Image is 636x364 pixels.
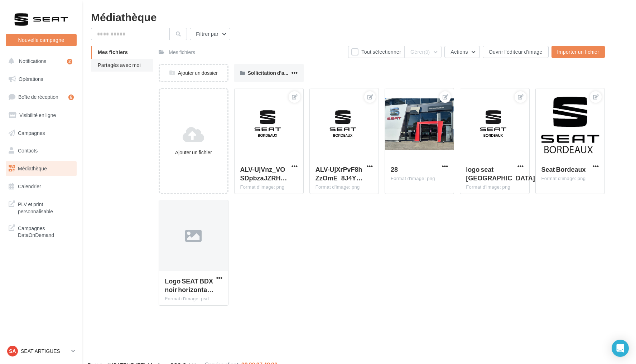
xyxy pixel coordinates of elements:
[18,223,74,239] span: Campagnes DataOnDemand
[483,46,549,58] button: Ouvrir l'éditeur d'image
[18,165,47,171] span: Médiathèque
[315,165,363,182] span: ALV-UjXrPvF8hZzOmE_8J4YTiNGY9pKyJz8UImCc8N71Wp7kGYpZDY2S
[98,49,128,55] span: Mes fichiers
[18,199,74,215] span: PLV et print personnalisable
[248,70,291,76] span: Sollicitation d'avis
[6,344,77,358] a: SA SEAT ARTIGUES
[91,11,627,22] div: Médiathèque
[4,143,78,158] a: Contacts
[19,112,56,118] span: Visibilité en ligne
[190,28,230,40] button: Filtrer par
[4,108,78,123] a: Visibilité en ligne
[424,49,430,55] span: (0)
[4,89,78,105] a: Boîte de réception6
[18,147,38,154] span: Contacts
[98,62,141,68] span: Partagés avec moi
[348,46,404,58] button: Tout sélectionner
[9,348,16,355] span: SA
[169,49,195,56] div: Mes fichiers
[165,296,222,302] div: Format d'image: psd
[18,94,58,100] span: Boîte de réception
[21,348,68,355] p: SEAT ARTIGUES
[240,165,287,182] span: ALV-UjVnz_VOSDpbzaJZRHZct0IpDNcCnp42-4Iqpsb-IZv7cNILqmXr
[557,49,599,55] span: Importer un fichier
[4,72,78,87] a: Opérations
[404,46,442,58] button: Gérer(0)
[165,277,213,293] span: Logo SEAT BDX noir horizontal HD
[391,175,448,182] div: Format d'image: png
[4,54,75,69] button: Notifications 2
[19,76,43,82] span: Opérations
[68,94,74,100] div: 6
[18,130,45,136] span: Campagnes
[4,220,78,242] a: Campagnes DataOnDemand
[391,165,398,173] span: 28
[67,59,72,64] div: 2
[18,183,41,189] span: Calendrier
[466,184,523,190] div: Format d'image: png
[4,196,78,218] a: PLV et print personnalisable
[612,340,629,357] div: Open Intercom Messenger
[4,161,78,176] a: Médiathèque
[6,34,77,46] button: Nouvelle campagne
[4,126,78,141] a: Campagnes
[315,184,373,190] div: Format d'image: png
[466,165,535,182] span: logo seat bordeaux
[19,58,46,64] span: Notifications
[160,69,227,77] div: Ajouter un dossier
[450,49,468,55] span: Actions
[541,165,586,173] span: Seat Bordeaux
[240,184,298,190] div: Format d'image: png
[444,46,480,58] button: Actions
[4,179,78,194] a: Calendrier
[163,149,224,156] div: Ajouter un fichier
[541,175,599,182] div: Format d'image: png
[551,46,605,58] button: Importer un fichier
